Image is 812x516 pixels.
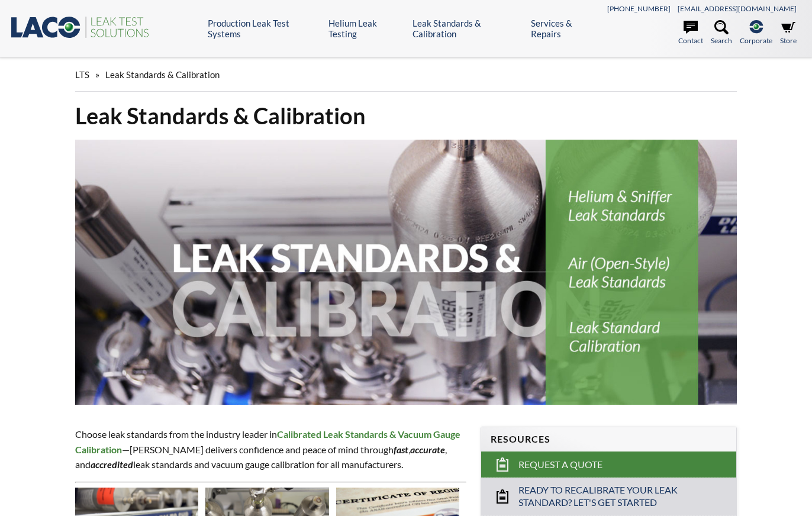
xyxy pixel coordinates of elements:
a: Search [711,20,732,46]
span: Leak Standards & Calibration [105,69,220,80]
strong: Calibrated Leak Standards & Vacuum Gauge Calibration [75,428,460,455]
span: Ready to Recalibrate Your Leak Standard? Let's Get Started [518,484,700,509]
img: Leak Standards & Calibration header [75,140,737,405]
strong: accurate [410,444,445,455]
span: Request a Quote [518,459,602,471]
h4: Resources [491,433,727,446]
h1: Leak Standards & Calibration [75,101,737,130]
a: Request a Quote [481,451,736,478]
a: [PHONE_NUMBER] [607,4,671,13]
span: Corporate [740,35,772,46]
a: Contact [678,20,703,46]
div: » [75,58,737,92]
a: Ready to Recalibrate Your Leak Standard? Let's Get Started [481,478,736,515]
a: [EMAIL_ADDRESS][DOMAIN_NAME] [678,4,797,13]
a: Production Leak Test Systems [208,18,320,39]
a: Helium Leak Testing [328,18,404,39]
a: Leak Standards & Calibration [413,18,522,39]
p: Choose leak standards from the industry leader in —[PERSON_NAME] delivers confidence and peace of... [75,427,467,472]
em: accredited [91,459,133,470]
a: Services & Repairs [531,18,601,39]
a: Store [780,20,797,46]
em: fast [394,444,408,455]
span: LTS [75,69,89,80]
